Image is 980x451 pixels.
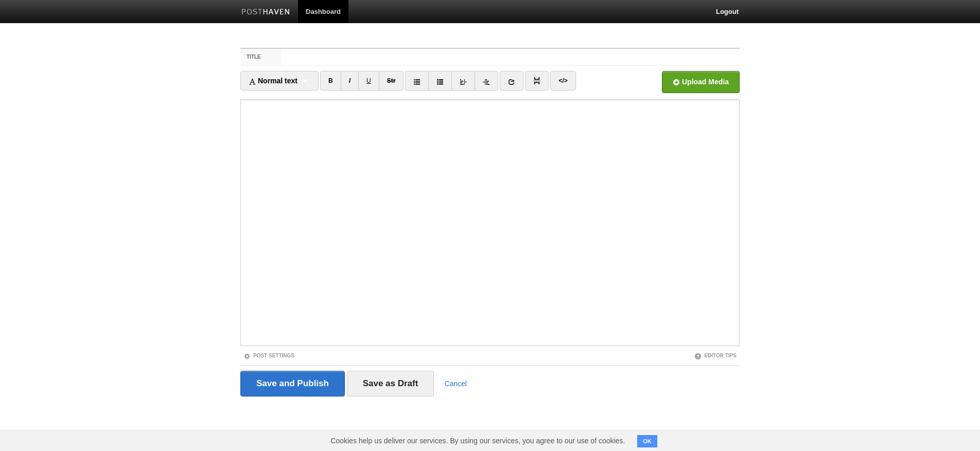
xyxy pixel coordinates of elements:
[240,371,345,396] input: Save and Publish
[358,71,379,91] a: U
[341,71,359,91] a: I
[550,71,575,91] a: </>
[533,77,540,84] img: pagebreak-icon.png
[347,371,434,396] input: Save as Draft
[240,49,282,65] label: Title
[379,71,404,91] a: Str
[241,9,290,16] img: Posthaven-bar
[444,380,467,388] a: Cancel
[320,430,635,451] span: Cookies help us deliver our services. By using our services, you agree to our use of cookies.
[637,435,657,447] button: OK
[387,77,396,84] del: Str
[243,353,294,358] a: Post Settings
[249,77,297,85] span: Normal text
[694,353,737,358] a: Editor Tips
[320,71,341,91] a: B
